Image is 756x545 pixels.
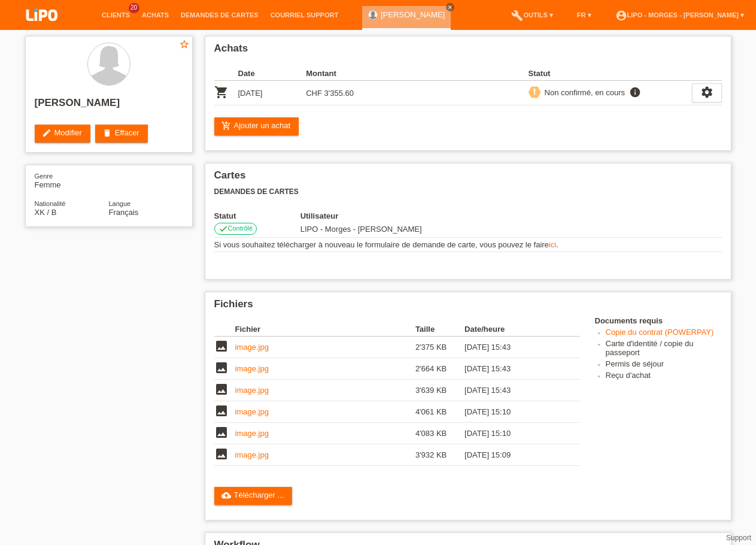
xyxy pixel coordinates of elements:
[175,11,265,19] a: Demandes de cartes
[214,211,300,220] th: Statut
[214,382,229,396] i: image
[511,10,523,22] i: build
[464,337,563,358] td: [DATE] 15:43
[609,11,750,19] a: account_circleLIPO - Morges - [PERSON_NAME] ▾
[415,358,464,380] td: 2'664 KB
[214,298,722,316] h2: Fichiers
[214,339,229,353] i: image
[214,447,229,461] i: image
[214,85,229,99] i: POSP00027943
[464,423,563,444] td: [DATE] 15:10
[595,316,722,325] h4: Documents requis
[464,380,563,401] td: [DATE] 15:43
[235,364,269,373] a: image.jpg
[541,86,625,99] div: Non confirmé, en cours
[415,337,464,358] td: 2'375 KB
[615,10,627,22] i: account_circle
[549,240,556,249] a: ici
[214,487,293,505] a: cloud_uploadTélécharger ...
[306,66,374,81] th: Montant
[214,404,229,418] i: image
[464,444,563,466] td: [DATE] 15:09
[381,10,445,19] a: [PERSON_NAME]
[505,11,558,19] a: buildOutils ▾
[446,3,454,11] a: close
[530,87,539,96] i: priority_high
[214,187,722,196] h3: Demandes de cartes
[35,208,57,217] span: Kosovo / B / 19.02.2007
[447,4,453,10] i: close
[35,171,109,189] div: Femme
[300,225,422,234] span: 24.09.2025
[464,322,563,337] th: Date/heure
[235,407,269,416] a: image.jpg
[265,11,344,19] a: Courriel Support
[214,425,229,440] i: image
[95,125,148,143] a: deleteEffacer
[415,322,464,337] th: Taille
[306,81,374,105] td: CHF 3'355.60
[606,359,722,371] li: Permis de séjour
[109,200,131,207] span: Langue
[214,361,229,375] i: image
[726,534,751,542] a: Support
[238,81,306,105] td: [DATE]
[228,225,253,232] span: Contrôlé
[35,172,53,180] span: Genre
[179,39,190,50] i: star_border
[35,125,90,143] a: editModifier
[214,117,299,135] a: add_shopping_cartAjouter un achat
[415,444,464,466] td: 3'932 KB
[235,343,269,352] a: image.jpg
[235,450,269,459] a: image.jpg
[221,490,231,500] i: cloud_upload
[464,401,563,423] td: [DATE] 15:10
[12,25,72,34] a: LIPO pay
[218,224,228,234] i: check
[235,386,269,395] a: image.jpg
[238,66,306,81] th: Date
[214,238,722,252] td: Si vous souhaitez télécharger à nouveau le formulaire de demande de carte, vous pouvez le faire .
[221,121,231,131] i: add_shopping_cart
[300,211,503,220] th: Utilisateur
[129,3,139,13] span: 20
[35,200,66,207] span: Nationalité
[136,11,175,19] a: Achats
[529,66,692,81] th: Statut
[571,11,597,19] a: FR ▾
[42,128,51,138] i: edit
[415,401,464,423] td: 4'061 KB
[700,86,714,99] i: settings
[415,380,464,401] td: 3'639 KB
[179,39,190,52] a: star_border
[606,339,722,359] li: Carte d'identité / copie du passeport
[235,429,269,438] a: image.jpg
[109,208,139,217] span: Français
[415,423,464,444] td: 4'083 KB
[214,169,722,187] h2: Cartes
[35,97,183,115] h2: [PERSON_NAME]
[96,11,136,19] a: Clients
[606,371,722,382] li: Reçu d'achat
[464,358,563,380] td: [DATE] 15:43
[235,322,415,337] th: Fichier
[628,86,642,98] i: info
[102,128,112,138] i: delete
[606,328,714,337] a: Copie du contrat (POWERPAY)
[214,43,722,60] h2: Achats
